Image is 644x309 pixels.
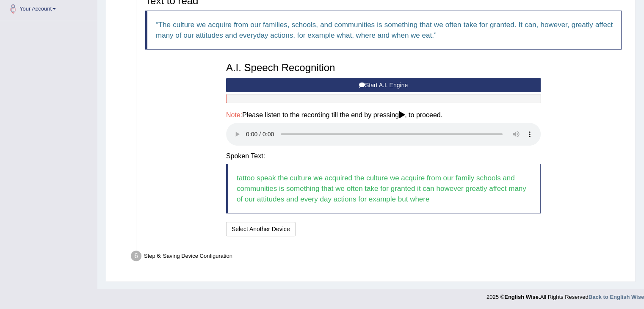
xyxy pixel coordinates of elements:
[589,294,644,300] a: Back to English Wise
[226,78,541,92] button: Start A.I. Engine
[156,21,613,39] q: The culture we acquire from our families, schools, and communities is something that we often tak...
[226,111,541,119] h4: Please listen to the recording till the end by pressing , to proceed.
[226,164,541,213] blockquote: tattoo speak the culture we acquired the culture we acquire from our family schools and communiti...
[127,248,631,267] div: Step 6: Saving Device Configuration
[226,152,541,160] h4: Spoken Text:
[226,111,242,119] span: Note:
[504,294,540,300] strong: English Wise.
[226,222,296,236] button: Select Another Device
[486,289,644,301] div: 2025 © All Rights Reserved
[226,62,541,73] h3: A.I. Speech Recognition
